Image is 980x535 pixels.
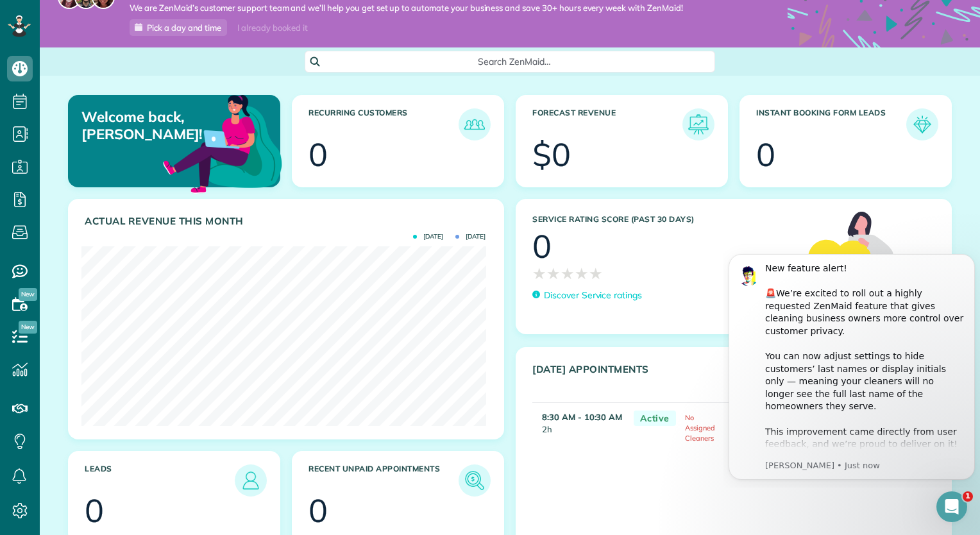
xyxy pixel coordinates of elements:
a: Pick a day and time [130,19,227,36]
h3: Actual Revenue this month [85,216,491,227]
span: ★ [532,262,546,285]
strong: 8:30 AM - 10:30 AM [542,412,622,422]
span: New [19,288,37,301]
img: icon_form_leads-04211a6a04a5b2264e4ee56bc0799ec3eb69b7e499cbb523a139df1d13a81ae0.png [909,112,935,137]
p: Discover Service ratings [544,289,642,302]
h3: Forecast Revenue [532,108,682,140]
span: ★ [589,262,603,285]
div: 0 [756,139,775,171]
img: icon_forecast_revenue-8c13a41c7ed35a8dcfafea3cbb826a0462acb37728057bba2d056411b612bbbe.png [686,112,711,137]
span: No Assigned Cleaners [685,413,715,443]
span: We are ZenMaid’s customer support team and we’ll help you get set up to automate your business an... [130,3,683,13]
h3: Service Rating score (past 30 days) [532,215,795,224]
h3: Recent unpaid appointments [308,464,459,497]
td: 2h [532,402,627,448]
h3: Recurring Customers [308,108,459,140]
img: icon_leads-1bed01f49abd5b7fead27621c3d59655bb73ed531f8eeb49469d10e621d6b896.png [238,468,264,493]
span: ★ [546,262,561,285]
h3: Leads [85,464,235,497]
span: ★ [561,262,575,285]
p: Welcome back, [PERSON_NAME]! [81,108,211,142]
span: Active [634,411,676,427]
div: 0 [308,139,328,171]
div: 0 [308,495,328,527]
span: [DATE] [455,234,486,240]
img: icon_unpaid_appointments-47b8ce3997adf2238b356f14209ab4cced10bd1f174958f3ca8f1d0dd7fffeee.png [462,468,487,493]
span: ★ [575,262,589,285]
div: I already booked it [230,20,315,36]
div: $0 [532,139,571,171]
img: dashboard_welcome-42a62b7d889689a78055ac9021e634bf52bae3f8056760290aed330b23ab8690.png [160,80,285,205]
img: icon_recurring_customers-cf858462ba22bcd05b5a5880d41d6543d210077de5bb9ebc9590e49fd87d84ed.png [462,112,487,137]
span: New [19,321,37,334]
span: Pick a day and time [147,22,221,33]
div: New feature alert! ​ 🚨We’re excited to roll out a highly requested ZenMaid feature that gives cle... [42,20,242,321]
a: Discover Service ratings [532,289,642,302]
span: 1 [963,491,973,502]
iframe: Intercom live chat [936,491,967,522]
div: 0 [532,230,552,262]
span: [DATE] [413,234,443,240]
p: Message from Alexandre, sent Just now [42,217,242,229]
iframe: Intercom notifications message [723,242,980,488]
h3: [DATE] Appointments [532,364,903,393]
h3: Instant Booking Form Leads [756,108,906,140]
div: 0 [85,495,104,527]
